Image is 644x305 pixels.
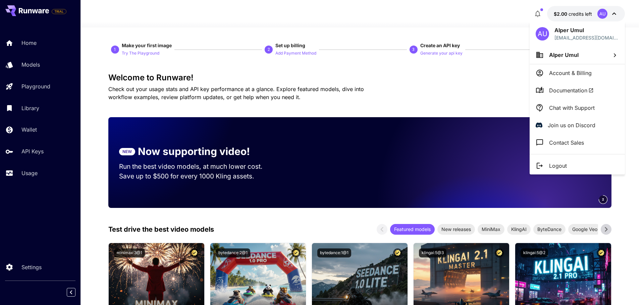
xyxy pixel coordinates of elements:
[530,46,625,64] button: Alper Umul
[554,34,619,41] p: [EMAIL_ADDRESS][DOMAIN_NAME]
[549,162,567,170] p: Logout
[549,69,592,77] p: Account & Billing
[549,52,579,58] span: Alper Umul
[549,139,584,147] p: Contact Sales
[554,26,619,34] p: Alper Umul
[610,273,644,305] iframe: Chat Widget
[549,86,594,94] span: Documentation
[549,104,595,112] p: Chat with Support
[554,34,619,41] div: contact@auapps.com
[536,27,549,41] div: AU
[548,121,595,129] p: Join us on Discord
